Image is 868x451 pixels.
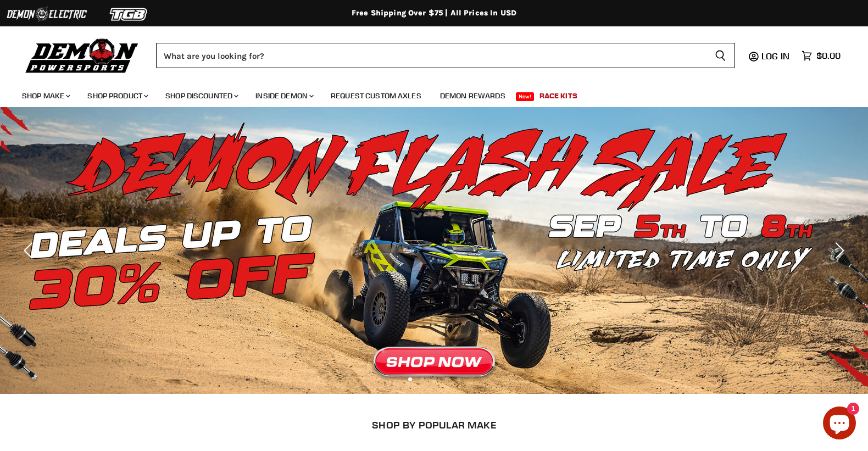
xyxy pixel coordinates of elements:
[457,377,460,381] li: Page dot 5
[5,4,88,25] img: Demon Electric Logo 2
[88,4,170,25] img: TGB Logo 2
[157,85,245,107] a: Shop Discounted
[408,377,412,381] li: Page dot 1
[827,240,849,261] button: Next
[156,43,706,68] input: Search
[14,80,838,107] ul: Main menu
[531,85,586,107] a: Race Kits
[816,51,841,61] span: $0.00
[322,85,430,107] a: Request Custom Axles
[820,407,859,442] inbox-online-store-chat: Shopify online store chat
[79,85,155,107] a: Shop Product
[796,48,846,64] a: $0.00
[156,43,735,68] form: Product
[432,85,514,107] a: Demon Rewards
[247,85,320,107] a: Inside Demon
[14,85,77,107] a: Shop Make
[420,377,424,381] li: Page dot 2
[516,92,535,101] span: New!
[432,377,436,381] li: Page dot 3
[761,51,789,62] span: Log in
[706,43,735,68] button: Search
[756,51,796,61] a: Log in
[444,377,448,381] li: Page dot 4
[22,36,142,75] img: Demon Powersports
[14,419,855,431] h2: SHOP BY POPULAR MAKE
[19,240,41,261] button: Previous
